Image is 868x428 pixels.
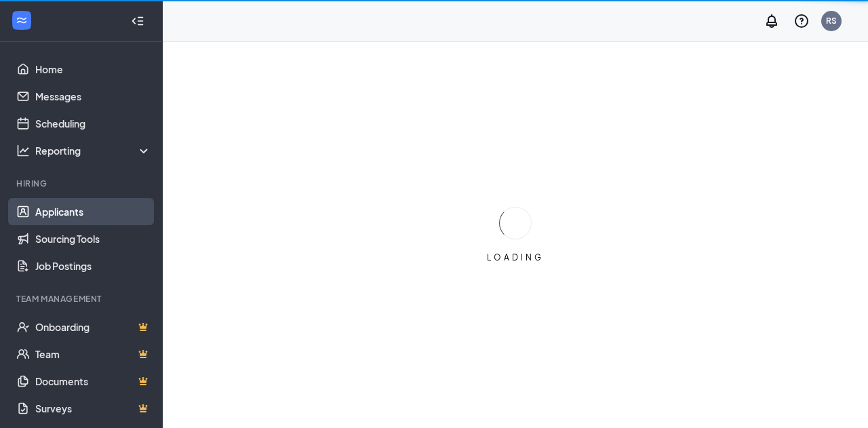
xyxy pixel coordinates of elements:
a: SurveysCrown [35,395,151,422]
svg: Notifications [764,13,780,29]
a: DocumentsCrown [35,368,151,395]
a: Scheduling [35,110,151,137]
svg: QuestionInfo [793,13,810,29]
a: Sourcing Tools [35,225,151,252]
a: Home [35,56,151,83]
svg: Analysis [16,144,30,157]
div: LOADING [481,252,549,263]
a: OnboardingCrown [35,313,151,341]
div: Hiring [16,178,149,189]
svg: WorkstreamLogo [15,14,28,27]
a: TeamCrown [35,341,151,368]
div: Team Management [16,293,149,305]
a: Job Postings [35,252,151,279]
a: Applicants [35,198,151,225]
svg: Collapse [131,14,144,28]
div: Reporting [35,144,152,157]
a: Messages [35,83,151,110]
div: RS [826,15,837,26]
